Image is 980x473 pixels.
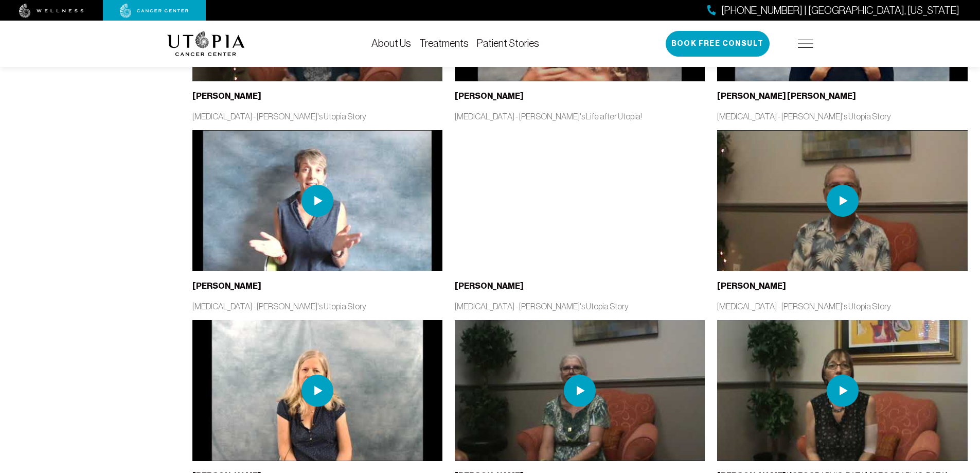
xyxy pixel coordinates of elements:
[455,320,705,461] img: thumbnail
[167,31,245,56] img: logo
[717,130,967,271] img: thumbnail
[721,3,959,18] span: [PHONE_NUMBER] | [GEOGRAPHIC_DATA], [US_STATE]
[707,3,959,18] a: [PHONE_NUMBER] | [GEOGRAPHIC_DATA], [US_STATE]
[564,375,596,407] img: play icon
[717,301,967,312] p: [MEDICAL_DATA] - [PERSON_NAME]'s Utopia Story
[301,185,333,217] img: play icon
[192,130,442,271] img: thumbnail
[301,375,333,407] img: play icon
[192,281,261,291] b: [PERSON_NAME]
[120,4,189,18] img: cancer center
[455,91,524,101] b: [PERSON_NAME]
[455,301,705,312] p: [MEDICAL_DATA] - [PERSON_NAME]'s Utopia Story
[477,38,539,49] a: Patient Stories
[192,301,442,312] p: [MEDICAL_DATA] - [PERSON_NAME]'s Utopia Story
[192,111,442,122] p: [MEDICAL_DATA] - [PERSON_NAME]'s Utopia Story
[798,40,813,48] img: icon-hamburger
[717,91,856,101] b: [PERSON_NAME] [PERSON_NAME]
[19,4,84,18] img: wellness
[192,320,442,461] img: thumbnail
[371,38,411,49] a: About Us
[455,281,524,291] b: [PERSON_NAME]
[455,130,705,271] iframe: YouTube video player
[717,111,967,122] p: [MEDICAL_DATA] - [PERSON_NAME]'s Utopia Story
[717,320,967,461] img: thumbnail
[192,91,261,101] b: [PERSON_NAME]
[455,111,705,122] p: [MEDICAL_DATA] - [PERSON_NAME]'s Life after Utopia!
[717,281,786,291] b: [PERSON_NAME]
[419,38,469,49] a: Treatments
[666,31,770,57] button: Book Free Consult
